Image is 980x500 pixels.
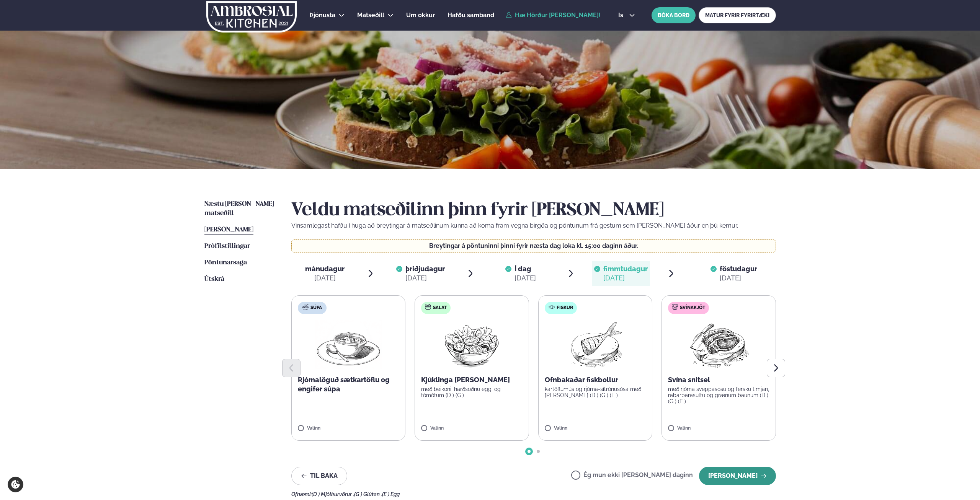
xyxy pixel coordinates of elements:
img: Salad.png [438,320,506,369]
img: salad.svg [425,304,431,310]
span: Fiskur [557,305,573,311]
img: logo [206,1,297,33]
div: [DATE] [514,274,536,283]
img: pork.svg [672,304,678,310]
span: (D ) Mjólkurvörur , [312,491,354,497]
p: kartöflumús og rjóma-sítrónusósa með [PERSON_NAME] (D ) (G ) (E ) [545,386,646,398]
div: [DATE] [405,274,445,283]
p: Breytingar á pöntuninni þinni fyrir næsta dag loka kl. 15:00 daginn áður. [299,243,768,249]
div: Ofnæmi: [291,491,776,497]
span: fimmtudagur [603,265,648,273]
span: Súpa [310,305,322,311]
span: Svínakjöt [680,305,705,311]
img: fish.svg [549,304,555,310]
span: (G ) Glúten , [354,491,382,497]
a: Pöntunarsaga [204,258,247,267]
span: Næstu [PERSON_NAME] matseðill [204,201,274,217]
a: Cookie settings [8,477,23,492]
p: Rjómalöguð sætkartöflu og engifer súpa [298,375,399,394]
p: með rjóma sveppasósu og fersku timjan, rabarbarasultu og grænum baunum (D ) (G ) (E ) [668,386,769,404]
a: Prófílstillingar [204,242,250,251]
p: Ofnbakaðar fiskbollur [545,375,646,384]
a: Um okkur [406,11,435,20]
p: Svína snitsel [668,375,769,384]
p: með beikoni, harðsoðnu eggi og tómötum (D ) (G ) [421,386,523,398]
img: Pork-Meat.png [685,320,753,369]
span: [PERSON_NAME] [204,226,253,233]
span: Prófílstillingar [204,243,250,249]
span: Go to slide 1 [528,450,531,453]
a: Þjónusta [310,11,335,20]
a: Matseðill [357,11,384,20]
p: Kjúklinga [PERSON_NAME] [421,375,523,384]
button: Til baka [291,467,347,485]
span: is [618,12,626,18]
button: Next slide [767,359,785,377]
span: Um okkur [406,11,435,19]
a: [PERSON_NAME] [204,225,253,235]
a: MATUR FYRIR FYRIRTÆKI [699,7,776,23]
span: Útskrá [204,276,224,282]
img: Soup.png [315,320,382,369]
img: Fish.png [561,320,629,369]
a: Hæ Hörður [PERSON_NAME]! [506,12,601,19]
span: föstudagur [720,265,757,273]
a: Næstu [PERSON_NAME] matseðill [204,200,276,218]
img: soup.svg [302,304,309,310]
div: [DATE] [720,274,757,283]
button: BÓKA BORÐ [652,7,696,23]
h2: Veldu matseðilinn þinn fyrir [PERSON_NAME] [291,200,776,221]
button: is [612,12,641,18]
span: (E ) Egg [382,491,400,497]
button: Previous slide [282,359,301,377]
span: Go to slide 2 [537,450,540,453]
span: mánudagur [305,265,345,273]
span: þriðjudagur [405,265,445,273]
span: Salat [433,305,447,311]
span: Hafðu samband [448,11,494,19]
div: [DATE] [603,274,648,283]
button: [PERSON_NAME] [699,467,776,485]
span: Matseðill [357,11,384,19]
p: Vinsamlegast hafðu í huga að breytingar á matseðlinum kunna að koma fram vegna birgða og pöntunum... [291,221,776,230]
a: Hafðu samband [448,11,494,20]
span: Pöntunarsaga [204,259,247,266]
a: Útskrá [204,275,224,284]
div: [DATE] [305,274,345,283]
span: Í dag [514,264,536,274]
span: Þjónusta [310,11,335,19]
